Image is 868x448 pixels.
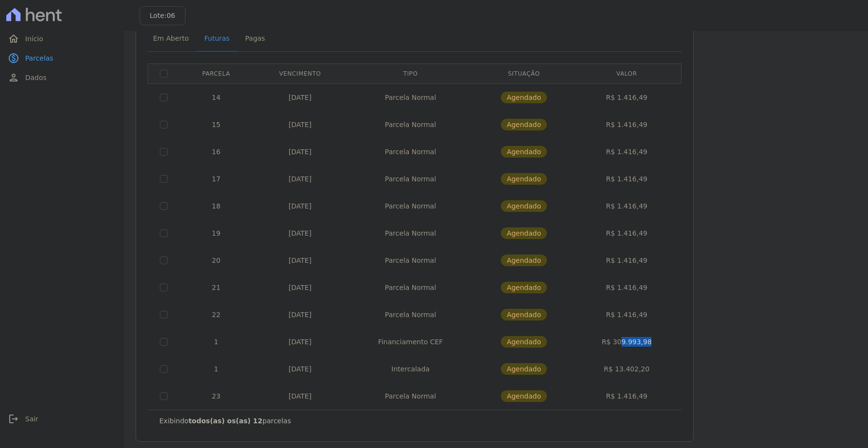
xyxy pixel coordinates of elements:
td: Parcela Normal [347,192,474,220]
td: [DATE] [253,220,347,247]
a: personDados [4,68,120,87]
td: Parcela Normal [347,301,474,328]
td: [DATE] [253,138,347,165]
th: Valor [574,64,680,83]
td: 1 [179,328,253,355]
span: Pagas [239,29,271,48]
td: R$ 1.416,49 [574,383,680,410]
th: Parcela [179,64,253,83]
td: Parcela Normal [347,165,474,192]
th: Vencimento [253,64,347,83]
a: homeInício [4,29,120,48]
span: Agendado [501,227,547,239]
span: Agendado [501,173,547,185]
td: R$ 1.416,49 [574,301,680,328]
span: Em Aberto [147,29,195,48]
td: R$ 309.993,98 [574,328,680,355]
td: [DATE] [253,165,347,192]
span: Parcelas [25,53,53,63]
a: logoutSair [4,409,120,429]
td: R$ 1.416,49 [574,111,680,138]
a: Em Aberto [145,27,197,52]
span: Agendado [501,336,547,348]
i: person [8,72,19,83]
i: home [8,33,19,45]
td: 22 [179,301,253,328]
span: Início [25,34,43,44]
td: 19 [179,220,253,247]
td: 23 [179,383,253,410]
td: Parcela Normal [347,274,474,301]
td: 21 [179,274,253,301]
span: Agendado [501,309,547,320]
td: 16 [179,138,253,165]
td: Parcela Normal [347,83,474,111]
td: R$ 1.416,49 [574,220,680,247]
td: Parcela Normal [347,383,474,410]
span: Agendado [501,92,547,103]
td: [DATE] [253,83,347,111]
i: logout [8,413,19,425]
span: Agendado [501,255,547,266]
td: [DATE] [253,383,347,410]
td: 1 [179,355,253,383]
td: Parcela Normal [347,111,474,138]
td: [DATE] [253,301,347,328]
span: Agendado [501,146,547,158]
td: [DATE] [253,328,347,355]
td: 15 [179,111,253,138]
td: R$ 1.416,49 [574,165,680,192]
td: Financiamento CEF [347,328,474,355]
h3: Lote: [150,11,175,21]
td: Parcela Normal [347,247,474,274]
td: 17 [179,165,253,192]
td: R$ 1.416,49 [574,192,680,220]
p: Exibindo parcelas [159,416,291,426]
a: paidParcelas [4,48,120,68]
td: Intercalada [347,355,474,383]
td: R$ 1.416,49 [574,83,680,111]
span: Agendado [501,119,547,130]
i: paid [8,52,19,64]
span: Agendado [501,390,547,402]
td: 14 [179,83,253,111]
td: 20 [179,247,253,274]
td: [DATE] [253,355,347,383]
b: todos(as) os(as) 12 [188,417,263,425]
span: Agendado [501,200,547,212]
td: Parcela Normal [347,138,474,165]
span: Dados [25,73,46,82]
a: Futuras [197,27,237,52]
td: 18 [179,192,253,220]
th: Situação [474,64,574,83]
span: 06 [167,12,175,19]
td: [DATE] [253,247,347,274]
td: [DATE] [253,111,347,138]
span: Agendado [501,282,547,293]
span: Sair [25,414,38,424]
td: Parcela Normal [347,220,474,247]
td: [DATE] [253,274,347,301]
th: Tipo [347,64,474,83]
td: R$ 1.416,49 [574,247,680,274]
span: Agendado [501,363,547,375]
span: Futuras [199,29,235,48]
td: [DATE] [253,192,347,220]
td: R$ 1.416,49 [574,274,680,301]
td: R$ 1.416,49 [574,138,680,165]
td: R$ 13.402,20 [574,355,680,383]
a: Pagas [237,27,273,52]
